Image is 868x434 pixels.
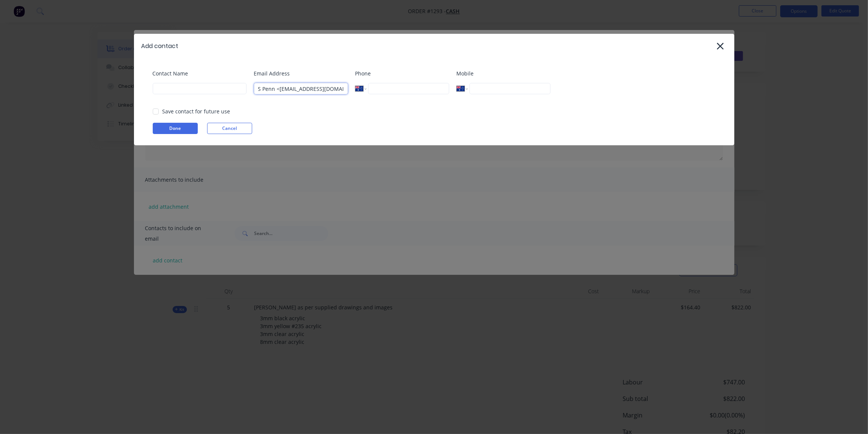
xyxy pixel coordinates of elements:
[207,123,252,134] button: Cancel
[457,69,551,77] label: Mobile
[162,107,230,115] div: Save contact for future use
[153,123,198,134] button: Done
[153,69,247,77] label: Contact Name
[141,42,179,51] div: Add contact
[254,69,348,77] label: Email Address
[355,69,449,77] label: Phone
